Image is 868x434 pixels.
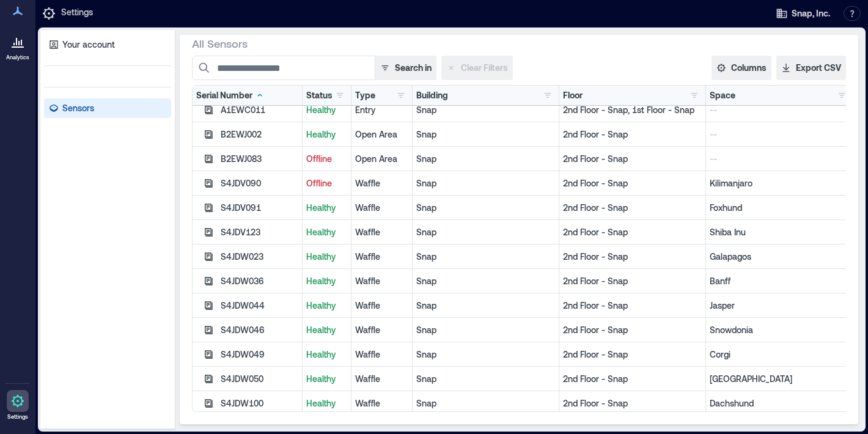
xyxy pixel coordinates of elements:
a: Settings [3,386,32,424]
div: S4JDW023 [221,251,298,263]
div: Open Area [355,153,408,165]
p: 2nd Floor - Snap [563,324,702,336]
div: S4JDV123 [221,226,298,238]
p: 2nd Floor - Snap [563,373,702,385]
button: Columns [712,56,771,80]
a: Your account [44,35,171,54]
p: Snap [416,373,555,385]
p: Snap [416,348,555,361]
p: Snap [416,202,555,214]
button: Snap, Inc. [772,4,834,23]
p: -- [710,128,849,141]
p: -- [710,104,849,116]
div: Waffle [355,177,408,189]
div: Waffle [355,226,408,238]
p: Snap [416,153,555,165]
div: Serial Number [196,89,265,101]
p: Snap [416,177,555,189]
div: Waffle [355,251,408,263]
p: 2nd Floor - Snap [563,251,702,263]
div: S4JDV090 [221,177,298,189]
p: 2nd Floor - Snap [563,348,702,361]
p: Healthy [306,251,347,263]
span: Snap, Inc. [792,7,830,20]
p: Sensors [62,102,94,114]
div: Entry [355,104,408,116]
div: Status [306,89,333,101]
div: S4JDW036 [221,275,298,287]
p: 2nd Floor - Snap [563,177,702,189]
p: Galapagos [710,251,849,263]
p: Shiba Inu [710,226,849,238]
div: Waffle [355,324,408,336]
p: Snap [416,128,555,141]
p: Healthy [306,104,347,116]
p: 2nd Floor - Snap [563,300,702,312]
div: Space [710,89,735,101]
div: Waffle [355,300,408,312]
p: Healthy [306,128,347,141]
p: Settings [61,6,93,21]
p: 2nd Floor - Snap [563,275,702,287]
p: Healthy [306,226,347,238]
p: Healthy [306,324,347,336]
div: Open Area [355,128,408,141]
p: Snap [416,251,555,263]
button: Export CSV [776,56,846,80]
p: Healthy [306,397,347,410]
a: Analytics [2,27,33,65]
div: Building [416,89,448,101]
div: S4JDW046 [221,324,298,336]
div: Waffle [355,202,408,214]
div: Waffle [355,373,408,385]
div: Waffle [355,275,408,287]
p: 2nd Floor - Snap [563,202,702,214]
p: Kilimanjaro [710,177,849,189]
p: Corgi [710,348,849,361]
div: A1EWC011 [221,104,298,116]
button: Search in [375,56,436,80]
div: B2EWJ002 [221,128,298,141]
div: S4JDW049 [221,348,298,361]
div: Waffle [355,397,408,410]
div: S4JDW050 [221,373,298,385]
p: 2nd Floor - Snap [563,226,702,238]
p: 2nd Floor - Snap, 1st Floor - Snap [563,104,702,116]
p: Banff [710,275,849,287]
p: Your account [62,39,115,51]
p: Snap [416,300,555,312]
p: Healthy [306,373,347,385]
p: Snowdonia [710,324,849,336]
p: Healthy [306,300,347,312]
div: S4JDV091 [221,202,298,214]
p: Healthy [306,275,347,287]
p: Healthy [306,202,347,214]
p: 2nd Floor - Snap [563,397,702,410]
p: Dachshund [710,397,849,410]
p: Foxhund [710,202,849,214]
div: S4JDW100 [221,397,298,410]
p: Settings [7,413,28,421]
p: 2nd Floor - Snap [563,153,702,165]
a: Sensors [44,98,171,118]
p: Snap [416,275,555,287]
p: [GEOGRAPHIC_DATA] [710,373,849,385]
p: Healthy [306,348,347,361]
p: Snap [416,104,555,116]
div: Floor [563,89,583,101]
p: -- [710,153,849,165]
p: Snap [416,397,555,410]
div: Waffle [355,348,408,361]
div: S4JDW044 [221,300,298,312]
p: Snap [416,226,555,238]
p: Offline [306,177,347,189]
span: All Sensors [192,36,248,51]
p: Analytics [6,54,29,61]
p: Offline [306,153,347,165]
p: Jasper [710,300,849,312]
p: 2nd Floor - Snap [563,128,702,141]
button: Clear Filters [441,56,513,80]
p: Snap [416,324,555,336]
div: B2EWJ083 [221,153,298,165]
div: Type [355,89,375,101]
